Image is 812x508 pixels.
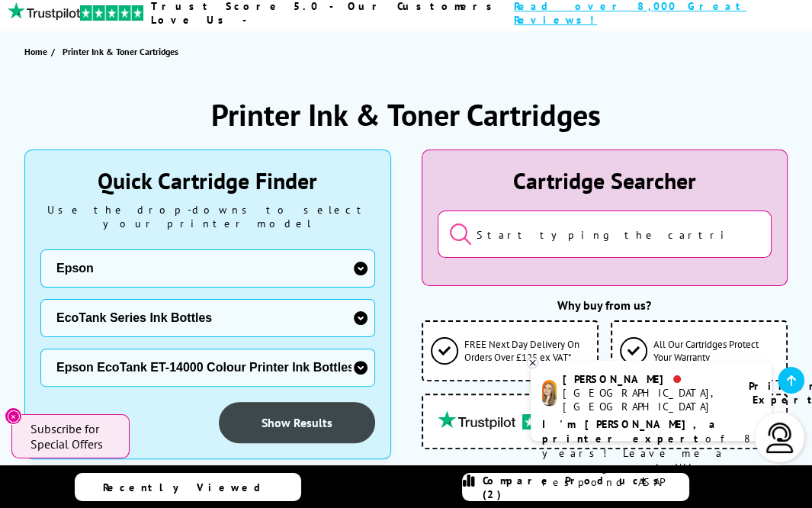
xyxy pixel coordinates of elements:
img: trustpilot rating [431,410,522,429]
div: [PERSON_NAME] [563,372,730,386]
img: trustpilot rating [80,5,144,21]
div: Cartridge Searcher [438,166,772,195]
button: Close [5,407,22,425]
a: Show Results [219,402,375,443]
span: Subscribe for Special Offers [30,421,114,452]
span: All Our Cartridges Protect Your Warranty [653,338,778,364]
div: Use the drop-downs to select your printer model [40,203,375,230]
div: Quick Cartridge Finder [40,166,375,195]
a: Home [24,43,51,59]
span: FREE Next Day Delivery On Orders Over £125 ex VAT* [464,338,589,364]
h1: Printer Ink & Toner Cartridges [211,95,601,134]
span: Compare Products (2) [483,474,688,501]
div: Why buy from us? [422,297,788,313]
img: user-headset-light.svg [765,423,795,453]
div: [GEOGRAPHIC_DATA], [GEOGRAPHIC_DATA] [563,386,730,413]
span: Recently Viewed [103,481,276,494]
span: Printer Ink & Toner Cartridges [63,46,178,57]
p: of 8 years! Leave me a message and I'll respond ASAP [542,417,760,490]
img: amy-livechat.png [542,380,557,407]
img: trustpilot rating [522,414,603,429]
input: Start typing the cartridge or printer's name... [438,211,772,258]
a: Compare Products (2) [462,473,689,501]
img: trustpilot rating [8,2,80,21]
a: Recently Viewed [75,473,302,501]
b: I'm [PERSON_NAME], a printer expert [542,417,720,445]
